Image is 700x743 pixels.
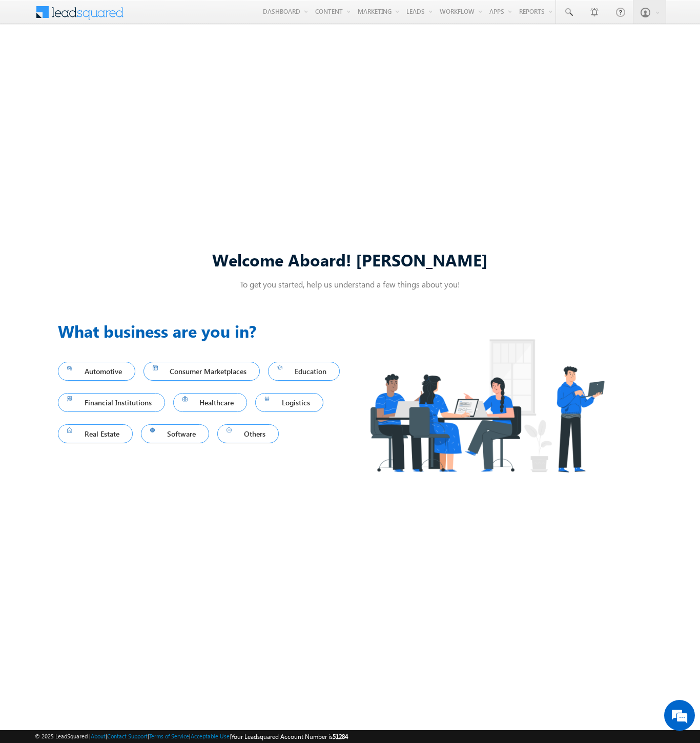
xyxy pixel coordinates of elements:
[58,249,642,271] div: Welcome Aboard! [PERSON_NAME]
[350,319,624,492] img: Industry.png
[227,427,270,441] span: Others
[67,396,156,409] span: Financial Institutions
[191,733,230,739] a: Acceptable Use
[182,396,238,409] span: Healthcare
[35,732,348,741] span: © 2025 LeadSquared | | | | |
[67,427,123,441] span: Real Estate
[264,396,314,409] span: Logistics
[333,733,348,740] span: 51284
[277,364,331,378] span: Education
[58,319,350,343] h3: What business are you in?
[67,364,126,378] span: Automotive
[150,427,200,441] span: Software
[58,279,642,290] p: To get you started, help us understand a few things about you!
[107,733,148,739] a: Contact Support
[91,733,106,739] a: About
[149,733,189,739] a: Terms of Service
[231,733,348,740] span: Your Leadsquared Account Number is
[153,364,251,378] span: Consumer Marketplaces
